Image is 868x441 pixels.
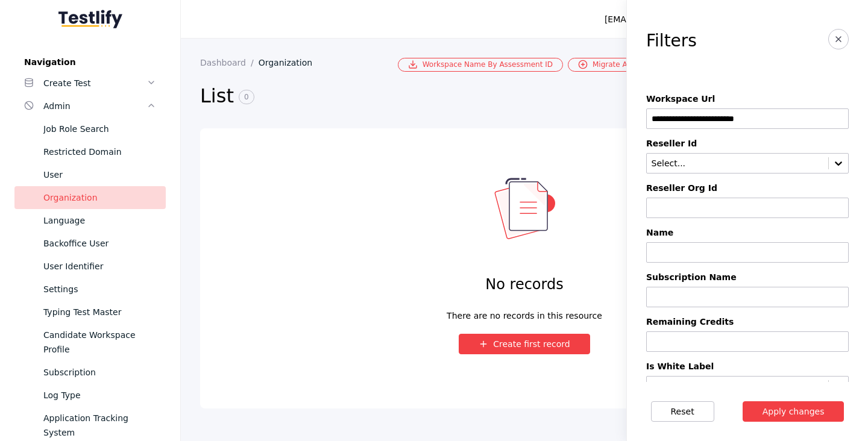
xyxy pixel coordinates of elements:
div: User [43,167,156,182]
div: Application Tracking System [43,411,156,440]
button: Create first record [459,334,590,354]
img: Testlify - Backoffice [58,10,122,28]
div: Create Test [43,76,146,90]
a: Migrate Assessment [568,58,676,72]
a: Candidate Workspace Profile [14,324,166,361]
a: User [14,163,166,186]
span: 0 [239,90,254,104]
a: Language [14,209,166,232]
div: Log Type [43,388,156,402]
label: Reseller Org Id [646,183,849,193]
div: Admin [43,99,146,113]
h4: No records [485,275,563,294]
label: Remaining Credits [646,317,849,327]
a: Subscription [14,361,166,384]
div: There are no records in this resource [447,308,602,314]
a: Typing Test Master [14,301,166,324]
h3: Filters [646,31,697,51]
div: Candidate Workspace Profile [43,328,156,357]
a: User Identifier [14,255,166,278]
label: Workspace Url [646,94,849,104]
label: Subscription Name [646,272,849,282]
label: Navigation [14,57,166,67]
div: User Identifier [43,259,156,274]
div: [EMAIL_ADDRESS][PERSON_NAME][DOMAIN_NAME] [605,12,822,27]
label: Reseller Id [646,139,849,148]
a: Log Type [14,384,166,407]
a: Workspace Name By Assessment ID [398,58,563,72]
div: Subscription [43,365,156,380]
label: Name [646,228,849,237]
a: Organization [14,186,166,209]
div: Job Role Search [43,122,156,136]
a: Dashboard [200,58,259,67]
div: Backoffice User [43,236,156,251]
a: Backoffice User [14,232,166,255]
a: Organization [259,58,322,67]
a: Job Role Search [14,117,166,140]
label: Is White Label [646,361,849,371]
h2: List [200,84,647,109]
div: Typing Test Master [43,305,156,319]
a: Settings [14,278,166,301]
div: Restricted Domain [43,145,156,159]
div: Organization [43,190,156,205]
button: Apply changes [743,401,844,422]
button: Reset [651,401,714,422]
a: Restricted Domain [14,140,166,163]
div: Language [43,213,156,228]
div: Settings [43,282,156,296]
